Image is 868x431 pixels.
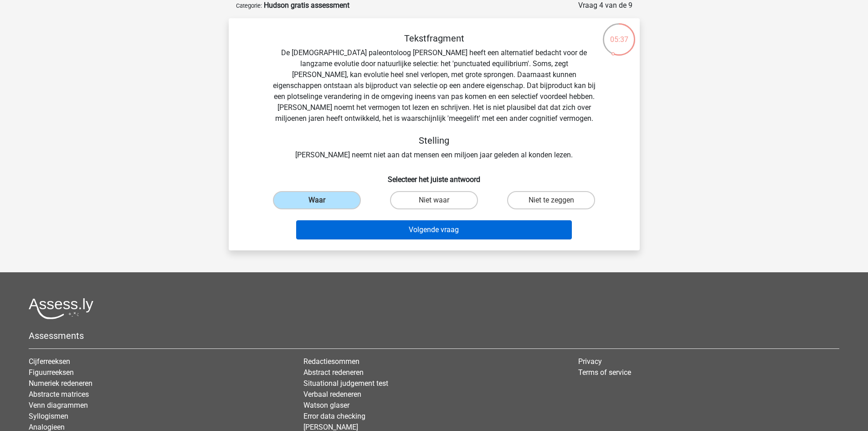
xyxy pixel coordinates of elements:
[578,368,631,377] a: Terms of service
[303,368,364,377] a: Abstract redeneren
[303,357,360,366] a: Redactiesommen
[303,412,365,421] a: Error data checking
[236,2,262,9] small: Categorie:
[273,191,361,209] label: Waar
[507,191,595,209] label: Niet te zeggen
[390,191,478,209] label: Niet waar
[29,390,89,399] a: Abstracte matrices
[602,22,636,45] div: 05:37
[29,368,74,377] a: Figuurreeksen
[272,135,596,146] h5: Stelling
[243,33,625,161] div: De [DEMOGRAPHIC_DATA] paleontoloog [PERSON_NAME] heeft een alternatief bedacht voor de langzame e...
[303,379,388,388] a: Situational judgement test
[264,1,349,10] strong: Hudson gratis assessment
[29,298,93,319] img: Assessly logo
[578,357,602,366] a: Privacy
[243,168,625,184] h6: Selecteer het juiste antwoord
[303,401,349,410] a: Watson glaser
[29,412,68,421] a: Syllogismen
[296,220,572,239] button: Volgende vraag
[29,357,70,366] a: Cijferreeksen
[272,33,596,44] h5: Tekstfragment
[303,390,361,399] a: Verbaal redeneren
[29,330,839,341] h5: Assessments
[29,401,88,410] a: Venn diagrammen
[29,379,92,388] a: Numeriek redeneren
